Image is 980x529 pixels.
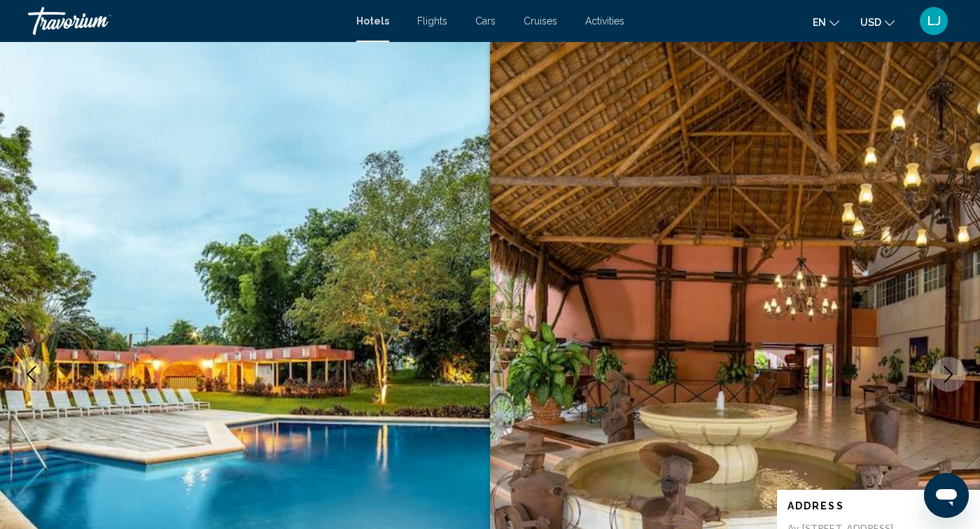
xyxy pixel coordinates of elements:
a: Cruises [524,15,557,27]
button: Change language [813,12,839,32]
span: en [813,17,826,28]
span: LJ [927,14,941,28]
iframe: Button to launch messaging window [924,473,969,518]
button: User Menu [916,6,952,36]
a: Activities [585,15,624,27]
button: Previous image [14,357,49,392]
button: Change currency [860,12,895,32]
span: USD [860,17,881,28]
a: Hotels [356,15,389,27]
p: Address [787,500,969,512]
button: Next image [931,357,966,392]
a: Travorium [28,7,342,35]
a: Cars [475,15,496,27]
a: Flights [417,15,447,27]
